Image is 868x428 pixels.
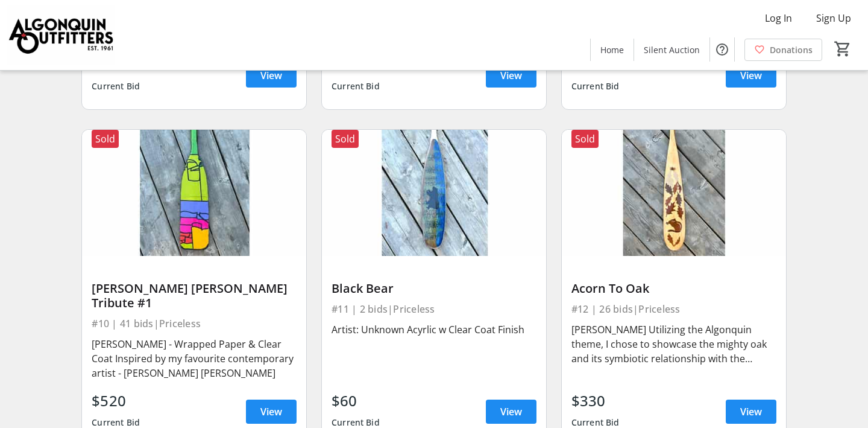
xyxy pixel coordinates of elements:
[571,301,776,318] div: #12 | 26 bids | Priceless
[832,38,854,60] button: Cart
[246,400,297,424] a: View
[500,404,522,419] span: View
[816,11,851,25] span: Sign Up
[332,390,380,412] div: $60
[92,337,297,380] div: [PERSON_NAME] - Wrapped Paper & Clear Coat Inspired by my favourite contemporary artist - [PERSON...
[92,75,140,97] div: Current Bid
[744,39,822,61] a: Donations
[92,130,119,148] div: Sold
[486,400,536,424] a: View
[92,390,140,412] div: $520
[332,75,380,97] div: Current Bid
[322,130,546,256] img: Black Bear
[571,322,776,366] div: [PERSON_NAME] Utilizing the Algonquin theme, I chose to showcase the mighty oak and its symbiotic...
[571,75,620,97] div: Current Bid
[571,130,599,148] div: Sold
[807,8,861,28] button: Sign Up
[7,5,115,65] img: Algonquin Outfitters's Logo
[332,130,359,148] div: Sold
[770,43,813,56] span: Donations
[644,43,700,56] span: Silent Auction
[726,400,776,424] a: View
[332,301,536,318] div: #11 | 2 bids | Priceless
[765,11,792,25] span: Log In
[755,8,802,28] button: Log In
[260,68,282,83] span: View
[92,281,297,310] div: [PERSON_NAME] [PERSON_NAME] Tribute #1
[726,63,776,88] a: View
[562,130,786,256] img: Acorn To Oak
[591,39,634,61] a: Home
[740,68,762,83] span: View
[571,390,620,412] div: $330
[246,63,297,88] a: View
[486,63,536,88] a: View
[260,404,282,419] span: View
[332,281,536,296] div: Black Bear
[740,404,762,419] span: View
[332,322,536,337] div: Artist: Unknown Acyrlic w Clear Coat Finish
[82,130,306,256] img: Vittori Adami Tribute #1
[92,315,297,332] div: #10 | 41 bids | Priceless
[571,281,776,296] div: Acorn To Oak
[500,68,522,83] span: View
[634,39,709,61] a: Silent Auction
[710,37,734,62] button: Help
[600,43,624,56] span: Home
